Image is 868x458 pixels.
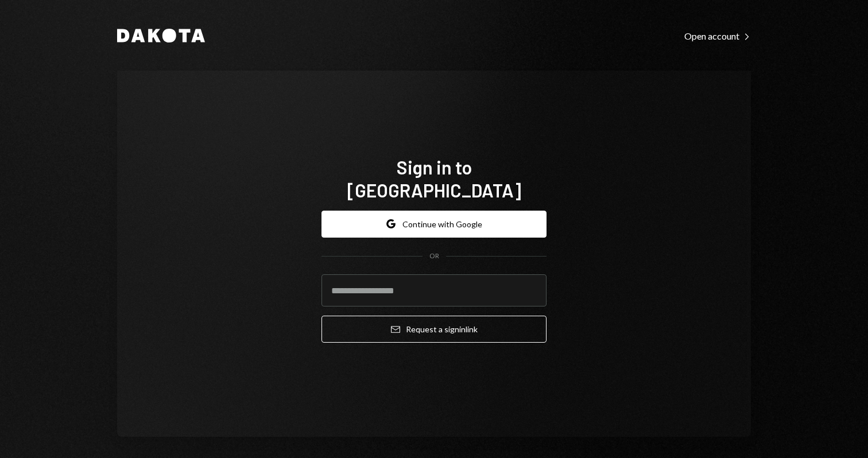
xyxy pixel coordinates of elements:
div: OR [429,251,439,261]
h1: Sign in to [GEOGRAPHIC_DATA] [321,156,547,201]
button: Continue with Google [321,211,547,238]
div: Open account [684,30,751,42]
button: Request a signinlink [321,316,547,343]
a: Open account [684,29,751,42]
